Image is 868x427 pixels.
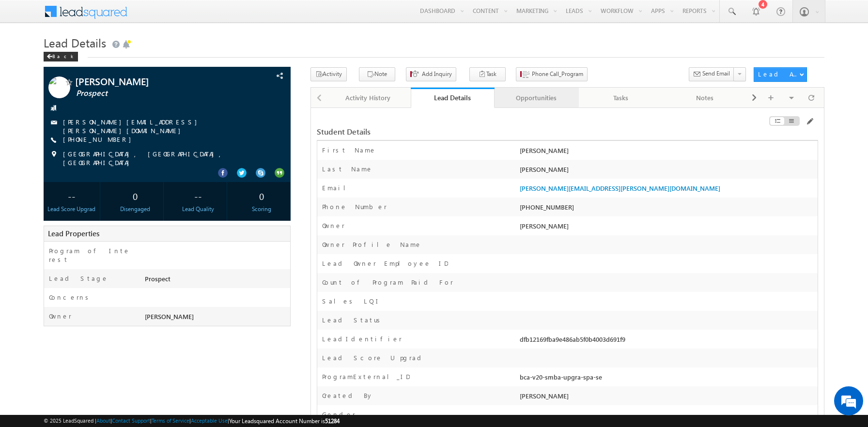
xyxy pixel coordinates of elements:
textarea: Type your message and hit 'Enter' [13,90,177,290]
div: Lead Score Upgrad [46,205,98,213]
a: Acceptable Use [191,417,228,424]
span: Add Inquiry [422,70,452,78]
label: Created By [322,391,373,400]
a: Opportunities [495,88,579,108]
img: Profile photo [48,76,70,102]
a: Notes [663,88,747,108]
label: Owner Profile Name [322,240,422,249]
label: ProgramExternal_ID [322,372,410,381]
div: [PERSON_NAME] [517,146,818,159]
label: Owner [49,312,72,320]
label: Lead Score Upgrad [322,353,425,362]
a: [PERSON_NAME][EMAIL_ADDRESS][PERSON_NAME][DOMAIN_NAME] [63,118,202,135]
a: Back [44,51,83,60]
button: Add Inquiry [406,67,456,81]
span: Your Leadsquared Account Number is [229,417,340,425]
label: Concerns [49,293,92,302]
div: [PHONE_NUMBER] [517,202,818,216]
button: Activity [310,67,347,81]
a: About [96,417,110,424]
div: -- [172,187,224,205]
span: [GEOGRAPHIC_DATA], [GEOGRAPHIC_DATA], [GEOGRAPHIC_DATA] [63,150,265,167]
a: Contact Support [112,417,150,424]
label: Owner [322,221,345,230]
div: Scoring [236,205,288,213]
label: Sales LQI [322,297,381,305]
a: Terms of Service [152,417,189,424]
button: Phone Call_Program [516,67,588,81]
div: bca-v20-smba-upgra-spa-se [517,372,818,386]
span: [PERSON_NAME] [145,312,194,320]
label: Email [322,183,353,192]
span: [PHONE_NUMBER] [63,135,136,145]
button: Lead Actions [754,67,807,82]
span: Prospect [76,89,231,98]
div: -- [46,187,98,205]
div: 0 [109,187,161,205]
div: Minimize live chat window [159,5,182,28]
em: Start Chat [132,298,176,311]
button: Send Email [689,67,734,81]
span: [PERSON_NAME] [520,222,569,230]
a: Activity History [326,88,411,108]
div: Lead Actions [758,70,799,78]
div: Back [44,52,78,61]
label: Lead Status [322,316,384,324]
div: Activity History [334,92,402,104]
div: Notes [671,92,739,104]
button: Note [359,67,395,81]
a: Lead Details [411,88,495,108]
label: Program of Interest [49,246,133,264]
div: [PERSON_NAME] [517,391,818,405]
img: d_60004797649_company_0_60004797649 [16,51,41,63]
label: Gender [322,410,356,419]
label: LeadIdentifier [322,335,402,343]
label: Count of Program Paid For [322,278,453,287]
div: Lead Details [418,93,488,102]
span: 51284 [325,417,340,425]
label: First Name [322,146,376,154]
div: Tasks [587,92,654,104]
div: Chat with us now [50,51,163,63]
label: Last Name [322,165,373,173]
a: Tasks [579,88,663,108]
label: Phone Number [322,202,387,211]
div: Disengaged [109,205,161,213]
div: [PERSON_NAME] [517,165,818,178]
div: Student Details [317,127,647,136]
span: Lead Details [44,35,106,50]
div: Opportunities [502,92,570,104]
div: Prospect [142,274,290,288]
span: Lead Properties [48,229,99,238]
a: [PERSON_NAME][EMAIL_ADDRESS][PERSON_NAME][DOMAIN_NAME] [520,184,720,192]
span: Phone Call_Program [532,70,583,78]
div: Lead Quality [172,205,224,213]
span: Send Email [702,69,730,78]
label: Lead Owner Employee ID [322,259,448,268]
span: [PERSON_NAME] [75,76,230,86]
div: dfb12169fba9e486ab5f0b4003d691f9 [517,335,818,348]
button: Task [469,67,506,81]
span: © 2025 LeadSquared | | | | | [44,416,340,426]
div: 0 [236,187,288,205]
label: Lead Stage [49,274,108,283]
